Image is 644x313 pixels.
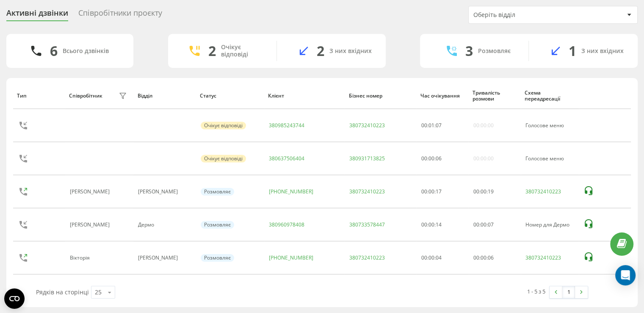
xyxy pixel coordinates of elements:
div: 1 - 5 з 5 [527,287,545,296]
div: Оберіть відділ [473,11,575,19]
span: 00 [473,254,479,261]
a: 380732410223 [349,254,385,261]
a: 380637506404 [269,155,304,162]
div: 3 [465,43,473,59]
a: [PHONE_NUMBER] [269,188,313,195]
span: 00 [473,188,479,195]
a: 380732410223 [349,188,385,195]
div: Тип [17,93,61,99]
span: 00 [473,221,479,228]
span: 00 [481,221,486,228]
div: З них вхідних [581,48,624,55]
div: Очікує відповіді [201,122,246,129]
div: : : [421,156,442,162]
span: 00 [421,155,427,162]
a: 1 [562,286,575,298]
div: 2 [317,43,324,59]
div: Open Intercom Messenger [615,265,636,285]
span: 01 [428,122,434,129]
div: [PERSON_NAME] [70,189,112,195]
span: 19 [488,188,494,195]
button: Open CMP widget [4,288,25,309]
span: 00 [481,188,486,195]
div: : : [421,123,442,129]
span: 06 [436,155,442,162]
div: Час очікування [420,93,464,99]
div: Відділ [138,93,192,99]
span: 06 [488,254,494,261]
div: [PERSON_NAME] [138,255,191,261]
div: 6 [50,43,58,59]
div: Розмовляє [201,254,234,262]
div: Співробітники проєкту [78,8,162,22]
div: Клієнт [268,93,341,99]
span: 00 [421,122,427,129]
div: [PERSON_NAME] [138,189,191,195]
div: Голосове меню [525,123,575,129]
div: Очікує відповіді [221,44,264,58]
div: Схема переадресації [525,90,575,102]
a: 380931713825 [349,155,385,162]
div: 00:00:17 [421,189,464,195]
div: 00:00:04 [421,255,464,261]
a: 380960978408 [269,221,304,228]
span: 00 [481,254,486,261]
div: Статус [200,93,260,99]
div: 1 [569,43,576,59]
span: 07 [488,221,494,228]
div: : : [473,255,494,261]
div: Вікторія [70,255,92,261]
a: 380732410223 [525,189,561,195]
a: 380732410223 [349,122,385,129]
div: Дермо [138,222,191,228]
div: Співробітник [69,93,102,99]
div: Бізнес номер [349,93,413,99]
div: Активні дзвінки [6,8,68,22]
div: : : [473,189,494,195]
a: 380733578447 [349,221,385,228]
div: 25 [95,288,102,296]
a: 380985243744 [269,122,304,129]
a: 380732410223 [525,255,561,261]
span: 00 [428,155,434,162]
div: Розмовляє [201,221,234,229]
div: Голосове меню [525,156,575,162]
div: [PERSON_NAME] [70,222,112,228]
a: [PHONE_NUMBER] [269,254,313,261]
div: Розмовляє [201,188,234,196]
div: 00:00:00 [473,156,494,162]
span: 07 [436,122,442,129]
div: 2 [208,43,216,59]
div: Номер для Дермо [525,222,575,228]
div: 00:00:00 [473,123,494,129]
div: : : [473,222,494,228]
div: З них вхідних [329,48,372,55]
div: Тривалість розмови [473,90,517,102]
div: Розмовляє [478,48,511,55]
div: Очікує відповіді [201,155,246,162]
div: 00:00:14 [421,222,464,228]
div: Всього дзвінків [63,48,109,55]
span: Рядків на сторінці [36,288,89,296]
